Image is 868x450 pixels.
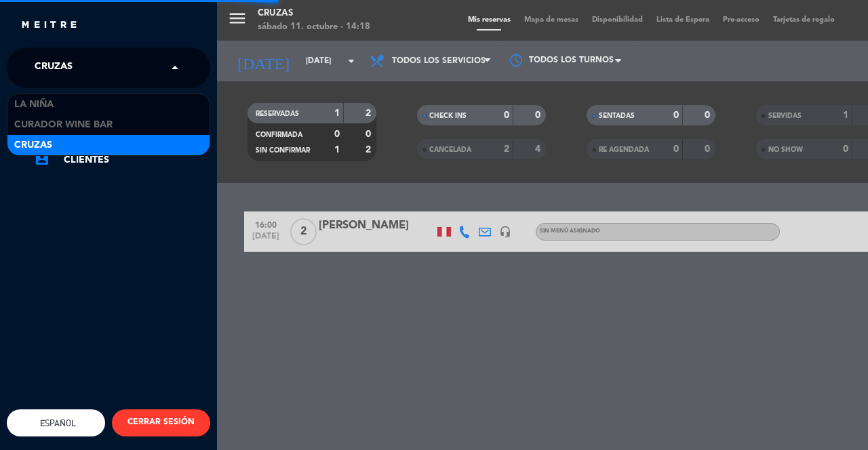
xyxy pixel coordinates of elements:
[112,409,210,436] button: CERRAR SESIÓN
[35,54,73,82] span: Cruzas
[34,150,50,167] i: account_box
[14,138,52,153] span: Cruzas
[37,418,76,428] span: Español
[14,117,113,133] span: Curador Wine Bar
[34,152,210,168] a: account_boxClientes
[14,97,54,112] span: La Niña
[20,20,78,30] img: MEITRE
